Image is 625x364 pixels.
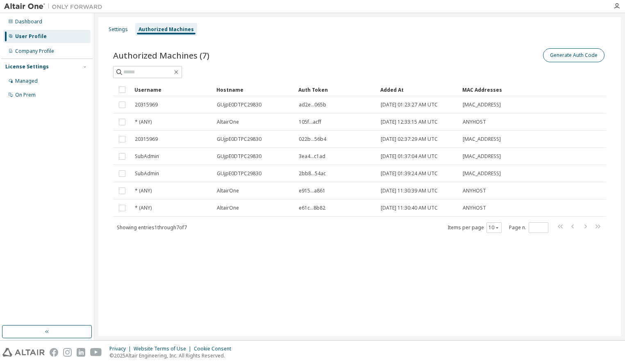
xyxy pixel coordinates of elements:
[463,205,486,211] span: ANYHOST
[463,153,501,160] span: [MAC_ADDRESS]
[135,102,158,108] span: 20315969
[15,18,42,25] div: Dashboard
[109,346,134,352] div: Privacy
[135,136,158,142] span: 20315969
[463,119,486,125] span: ANYHOST
[15,78,38,84] div: Managed
[217,153,261,160] span: GUjpE0DTPC29830
[194,346,236,352] div: Cookie Consent
[463,102,501,108] span: [MAC_ADDRESS]
[509,222,548,233] span: Page n.
[299,119,321,125] span: 105f...acff
[217,188,239,194] span: AltairOne
[15,92,36,98] div: On Prem
[216,83,292,96] div: Hostname
[4,2,107,11] img: Altair One
[299,153,325,160] span: 3ea4...c1ad
[299,205,325,211] span: e61c...8b82
[462,83,520,96] div: MAC Addresses
[134,83,210,96] div: Username
[381,136,438,142] span: [DATE] 02:37:29 AM UTC
[217,136,261,142] span: GUjpE0DTPC29830
[381,153,438,160] span: [DATE] 01:37:04 AM UTC
[134,346,194,352] div: Website Terms of Use
[217,119,239,125] span: AltairOne
[299,102,326,108] span: ad2e...065b
[298,83,374,96] div: Auth Token
[448,222,502,233] span: Items per page
[117,224,187,231] span: Showing entries 1 through 7 of 7
[15,48,54,54] div: Company Profile
[381,119,438,125] span: [DATE] 12:33:15 AM UTC
[2,348,45,357] img: altair_logo.svg
[299,136,326,142] span: 022b...56b4
[543,48,605,62] button: Generate Auth Code
[217,170,261,177] span: GUjpE0DTPC29830
[217,205,239,211] span: AltairOne
[77,348,85,357] img: linkedin.svg
[135,170,159,177] span: SubAdmin
[135,119,152,125] span: * (ANY)
[381,188,438,194] span: [DATE] 11:30:39 AM UTC
[5,63,49,70] div: License Settings
[381,102,438,108] span: [DATE] 01:23:27 AM UTC
[299,188,325,194] span: e915...a861
[381,205,438,211] span: [DATE] 11:30:40 AM UTC
[15,33,47,40] div: User Profile
[380,83,456,96] div: Added At
[135,153,159,160] span: SubAdmin
[463,188,486,194] span: ANYHOST
[463,136,501,142] span: [MAC_ADDRESS]
[381,170,438,177] span: [DATE] 01:39:24 AM UTC
[463,170,501,177] span: [MAC_ADDRESS]
[109,352,236,359] p: © 2025 Altair Engineering, Inc. All Rights Reserved.
[50,348,58,357] img: facebook.svg
[90,348,102,357] img: youtube.svg
[113,50,209,61] span: Authorized Machines (7)
[299,170,326,177] span: 2bb8...54ac
[217,102,261,108] span: GUjpE0DTPC29830
[63,348,72,357] img: instagram.svg
[489,224,500,231] button: 10
[135,188,152,194] span: * (ANY)
[109,26,128,33] div: Settings
[135,205,152,211] span: * (ANY)
[139,26,194,33] div: Authorized Machines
